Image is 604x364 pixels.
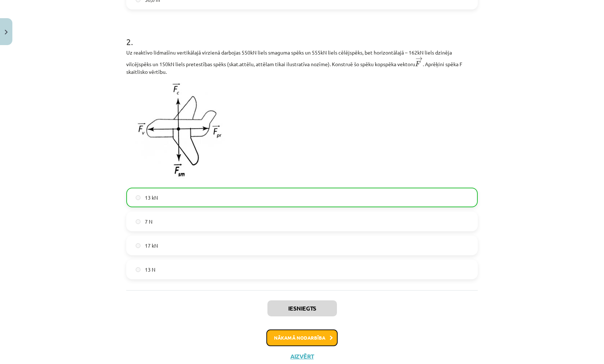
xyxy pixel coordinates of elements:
[416,57,423,61] span: →
[415,61,421,66] span: F
[266,329,338,346] button: Nākamā nodarbība
[136,243,140,248] input: 17 kN
[126,49,478,76] p: Uz reaktīvo lidmašīnu vertikālajā virzienā darbojas 550kN liels smaguma spēks un 555kN liels cēlē...
[145,242,158,249] span: 17 kN
[136,219,140,224] input: 7 N
[126,24,478,47] h1: 2 .
[288,353,316,360] button: Aizvērt
[267,300,337,316] button: Iesniegts
[136,267,140,272] input: 13 N
[136,195,140,200] input: 13 kN
[145,194,158,201] span: 13 kN
[145,266,155,273] span: 13 N
[5,30,8,35] img: icon-close-lesson-0947bae3869378f0d4975bcd49f059093ad1ed9edebbc8119c70593378902aed.svg
[145,218,152,225] span: 7 N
